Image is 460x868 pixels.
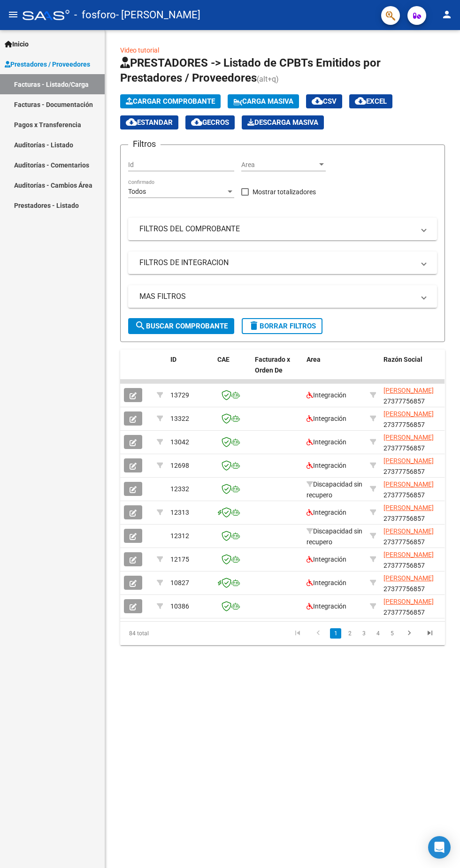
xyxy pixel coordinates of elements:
[428,836,451,859] div: Open Intercom Messenger
[170,438,189,446] span: 13042
[248,322,316,330] span: Borrar Filtros
[5,59,90,69] span: Prestadores / Proveedores
[383,479,446,499] div: 27377756857
[358,628,369,639] a: 3
[383,432,446,452] div: 27377756857
[120,115,178,129] button: Estandar
[383,385,446,405] div: 27377756857
[116,5,200,25] span: - [PERSON_NAME]
[383,409,446,428] div: 27377756857
[5,39,29,49] span: Inicio
[120,56,381,84] span: PRESTADORES -> Listado de CPBTs Emitidos por Prestadores / Proveedores
[253,186,316,198] span: Mostrar totalizadores
[383,549,446,569] div: 27377756857
[233,97,293,106] span: Carga Masiva
[289,628,307,639] a: go to first page
[307,602,346,610] span: Integración
[383,551,434,558] span: [PERSON_NAME]
[170,509,189,516] span: 12313
[383,456,446,475] div: 27377756857
[214,350,251,391] datatable-header-cell: CAE
[383,480,434,488] span: [PERSON_NAME]
[135,320,146,331] mat-icon: search
[247,118,318,127] span: Descarga Masiva
[386,628,398,639] a: 5
[217,356,230,363] span: CAE
[170,556,189,563] span: 12175
[242,115,324,129] app-download-masive: Descarga masiva de comprobantes (adjuntos)
[307,556,346,563] span: Integración
[383,410,434,418] span: [PERSON_NAME]
[355,97,387,106] span: EXCEL
[307,391,346,399] span: Integración
[303,350,366,391] datatable-header-cell: Area
[120,622,184,645] div: 84 total
[383,356,422,363] span: Razón Social
[383,574,434,582] span: [PERSON_NAME]
[120,46,159,54] a: Video tutorial
[344,628,355,639] a: 2
[139,224,414,234] mat-panel-title: FILTROS DEL COMPROBANTE
[170,602,189,610] span: 10386
[309,628,327,639] a: go to previous page
[329,625,343,641] li: page 1
[383,434,434,441] span: [PERSON_NAME]
[185,115,235,129] button: Gecros
[128,218,437,240] mat-expansion-panel-header: FILTROS DEL COMPROBANTE
[383,526,446,546] div: 27377756857
[126,97,215,106] span: Cargar Comprobante
[167,350,214,391] datatable-header-cell: ID
[251,350,303,391] datatable-header-cell: Facturado x Orden De
[349,94,392,108] button: EXCEL
[307,509,346,516] span: Integración
[383,598,434,605] span: [PERSON_NAME]
[255,356,290,374] span: Facturado x Orden De
[242,115,324,129] button: Descarga Masiva
[330,628,341,639] a: 1
[126,118,173,127] span: Estandar
[385,625,399,641] li: page 5
[128,137,161,151] h3: Filtros
[307,579,346,586] span: Integración
[170,462,189,469] span: 12698
[241,161,317,169] span: Area
[421,628,439,639] a: go to last page
[170,485,189,493] span: 12332
[383,573,446,593] div: 27377756857
[307,527,362,546] span: Discapacidad sin recupero
[120,94,221,108] button: Cargar Comprobante
[307,462,346,469] span: Integración
[170,579,189,586] span: 10827
[128,251,437,274] mat-expansion-panel-header: FILTROS DE INTEGRACION
[307,415,346,422] span: Integración
[170,391,189,399] span: 13729
[307,438,346,446] span: Integración
[257,75,279,84] span: (alt+q)
[170,415,189,422] span: 13322
[170,532,189,540] span: 12312
[312,95,323,107] mat-icon: cloud_download
[139,291,414,302] mat-panel-title: MAS FILTROS
[441,9,452,20] mat-icon: person
[126,116,137,128] mat-icon: cloud_download
[383,527,434,535] span: [PERSON_NAME]
[357,625,371,641] li: page 3
[135,322,228,330] span: Buscar Comprobante
[383,387,434,394] span: [PERSON_NAME]
[242,318,322,334] button: Borrar Filtros
[400,628,418,639] a: go to next page
[312,97,337,106] span: CSV
[380,350,450,391] datatable-header-cell: Razón Social
[128,285,437,308] mat-expansion-panel-header: MAS FILTROS
[306,94,342,108] button: CSV
[383,596,446,616] div: 27377756857
[343,625,357,641] li: page 2
[74,5,116,25] span: - fosforo
[128,318,234,334] button: Buscar Comprobante
[383,457,434,464] span: [PERSON_NAME]
[371,625,385,641] li: page 4
[139,258,414,268] mat-panel-title: FILTROS DE INTEGRACION
[383,504,434,511] span: [PERSON_NAME]
[355,95,366,107] mat-icon: cloud_download
[307,480,362,499] span: Discapacidad sin recupero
